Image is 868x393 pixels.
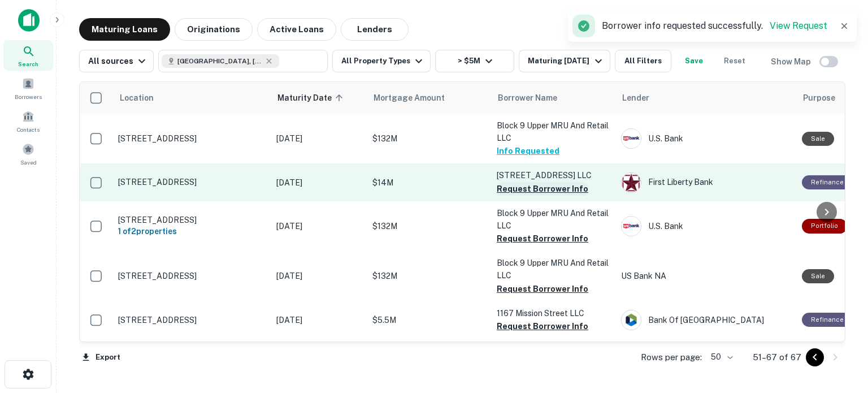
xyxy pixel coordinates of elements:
[615,50,671,72] button: All Filters
[717,50,753,72] button: Reset
[118,215,265,225] p: [STREET_ADDRESS]
[676,50,712,72] button: Save your search to get updates of matches that match your search criteria.
[622,91,649,105] span: Lender
[112,82,271,114] th: Location
[79,18,170,41] button: Maturing Loans
[802,313,853,327] div: This loan purpose was for refinancing
[118,271,265,281] p: [STREET_ADDRESS]
[802,269,834,283] div: Sale
[3,106,53,136] a: Contacts
[497,232,588,245] button: Request Borrower Info
[276,270,361,282] p: [DATE]
[435,50,514,72] button: > $5M
[177,56,262,66] span: [GEOGRAPHIC_DATA], [GEOGRAPHIC_DATA], [GEOGRAPHIC_DATA]
[621,172,791,193] div: First Liberty Bank
[3,139,53,169] a: Saved
[17,125,40,134] span: Contacts
[118,177,265,187] p: [STREET_ADDRESS]
[641,351,702,364] p: Rows per page:
[3,73,53,103] a: Borrowers
[519,50,610,72] button: Maturing [DATE]
[88,54,149,68] div: All sources
[341,18,409,41] button: Lenders
[18,59,38,68] span: Search
[15,92,42,101] span: Borrowers
[372,220,485,232] p: $132M
[3,40,53,71] a: Search
[332,50,431,72] button: All Property Types
[497,144,559,158] button: Info Requested
[119,91,154,105] span: Location
[257,18,336,41] button: Active Loans
[802,219,847,233] div: This is a portfolio loan with 2 properties
[771,55,813,68] h6: Show Map
[497,307,610,319] p: 1167 Mission Street LLC
[806,348,824,366] button: Go to previous page
[372,132,485,145] p: $132M
[276,220,361,232] p: [DATE]
[497,182,588,196] button: Request Borrower Info
[497,319,588,333] button: Request Borrower Info
[372,176,485,189] p: $14M
[497,119,610,144] p: Block 9 Upper MRU And Retail LLC
[79,50,154,72] button: All sources
[498,91,557,105] span: Borrower Name
[770,20,827,31] a: View Request
[802,175,853,189] div: This loan purpose was for refinancing
[497,169,610,182] p: [STREET_ADDRESS] LLC
[18,9,40,32] img: capitalize-icon.png
[497,257,610,282] p: Block 9 Upper MRU And Retail LLC
[491,82,615,114] th: Borrower Name
[811,266,868,321] iframe: Chat Widget
[118,225,265,237] h6: 1 of 2 properties
[621,270,791,282] p: US Bank NA
[372,314,485,326] p: $5.5M
[118,315,265,325] p: [STREET_ADDRESS]
[497,207,610,232] p: Block 9 Upper MRU And Retail LLC
[753,351,801,364] p: 51–67 of 67
[374,91,459,105] span: Mortgage Amount
[276,132,361,145] p: [DATE]
[528,54,605,68] div: Maturing [DATE]
[706,349,735,365] div: 50
[276,314,361,326] p: [DATE]
[622,129,641,148] img: picture
[621,128,791,149] div: U.s. Bank
[615,82,796,114] th: Lender
[276,176,361,189] p: [DATE]
[79,349,123,366] button: Export
[802,132,834,146] div: Sale
[175,18,253,41] button: Originations
[803,91,835,105] span: Purpose
[20,158,37,167] span: Saved
[271,82,367,114] th: Maturity Date
[372,270,485,282] p: $132M
[497,282,588,296] button: Request Borrower Info
[621,310,791,330] div: Bank Of [GEOGRAPHIC_DATA]
[367,82,491,114] th: Mortgage Amount
[118,133,265,144] p: [STREET_ADDRESS]
[602,19,827,33] p: Borrower info requested successfully.
[622,173,641,192] img: picture
[277,91,346,105] span: Maturity Date
[622,310,641,330] img: picture
[622,217,641,236] img: picture
[621,216,791,236] div: U.s. Bank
